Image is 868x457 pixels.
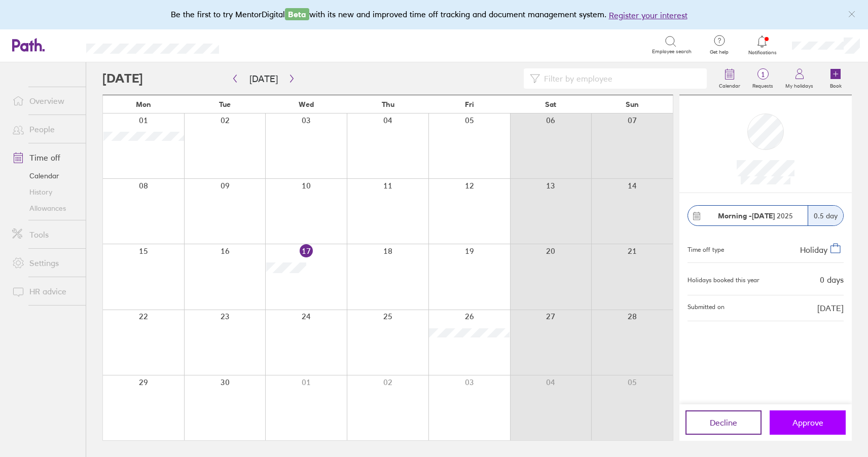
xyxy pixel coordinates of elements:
[540,69,701,88] input: Filter by employee
[808,206,843,225] div: 0.5 day
[685,410,762,435] button: Decline
[779,80,819,89] label: My holidays
[688,303,725,313] span: Submitted on
[779,62,819,95] a: My holidays
[703,49,736,55] span: Get help
[746,50,779,56] span: Notifications
[752,211,775,220] strong: [DATE]
[718,211,752,220] strong: Morning -
[710,418,737,427] span: Decline
[136,100,151,108] span: Mon
[746,80,779,89] label: Requests
[746,34,779,56] a: Notifications
[713,80,746,89] label: Calendar
[688,242,724,254] div: Time off type
[609,9,688,21] button: Register your interest
[171,8,698,21] div: Be the first to try MentorDigital with its new and improved time off tracking and document manage...
[4,224,86,245] a: Tools
[792,418,823,427] span: Approve
[770,410,846,435] button: Approve
[545,100,556,108] span: Sat
[299,100,314,108] span: Wed
[4,119,86,139] a: People
[4,91,86,111] a: Overview
[819,62,852,95] a: Book
[652,49,692,55] span: Employee search
[4,184,86,200] a: History
[746,70,779,79] span: 1
[817,303,844,313] span: [DATE]
[465,100,474,108] span: Fri
[4,200,86,216] a: Allowances
[246,40,272,49] div: Search
[800,245,827,255] span: Holiday
[688,277,759,284] div: Holidays booked this year
[4,253,86,273] a: Settings
[718,212,793,220] span: 2025
[4,168,86,184] a: Calendar
[820,275,844,284] div: 0 days
[4,147,86,168] a: Time off
[241,70,286,87] button: [DATE]
[285,8,309,20] span: Beta
[713,62,746,95] a: Calendar
[4,281,86,301] a: HR advice
[382,100,394,108] span: Thu
[626,100,639,108] span: Sun
[746,62,779,95] a: 1Requests
[219,100,231,108] span: Tue
[824,80,848,89] label: Book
